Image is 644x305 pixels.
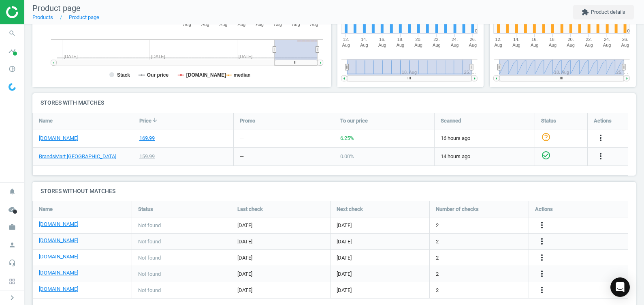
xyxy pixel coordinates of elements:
[4,26,20,41] i: search
[541,132,551,142] i: help_outline
[594,117,612,125] span: Actions
[2,292,22,303] button: chevron_right
[39,135,78,142] a: [DOMAIN_NAME]
[6,6,64,18] img: ajHJNr6hYgQAAAAASUVORK5CYII=
[183,22,191,27] tspan: Aug
[585,43,593,47] tspan: Aug
[337,287,352,294] span: [DATE]
[396,43,404,47] tspan: Aug
[39,253,78,260] a: [DOMAIN_NAME]
[237,287,324,294] span: [DATE]
[475,28,477,33] text: 0
[433,43,441,47] tspan: Aug
[451,43,459,47] tspan: Aug
[537,285,547,295] i: more_vert
[436,222,439,229] span: 2
[340,117,368,125] span: To our price
[201,22,209,27] tspan: Aug
[582,9,589,16] i: extension
[436,238,439,245] span: 2
[622,37,628,42] tspan: 26.
[537,220,547,231] button: more_vert
[337,238,352,245] span: [DATE]
[433,37,439,42] tspan: 22.
[541,117,556,125] span: Status
[337,254,352,262] span: [DATE]
[627,28,630,33] text: 0
[4,43,20,59] i: timeline
[256,22,264,27] tspan: Aug
[237,238,324,245] span: [DATE]
[39,237,78,244] a: [DOMAIN_NAME]
[39,153,116,160] a: BrandsMart [GEOGRAPHIC_DATA]
[32,3,81,13] span: Product page
[337,271,352,278] span: [DATE]
[39,206,53,213] span: Name
[310,22,318,27] tspan: Aug
[4,237,20,253] i: person
[139,117,151,125] span: Price
[237,271,324,278] span: [DATE]
[537,236,547,247] button: more_vert
[340,153,354,159] span: 0.00 %
[397,37,403,42] tspan: 18.
[237,254,324,262] span: [DATE]
[452,37,458,42] tspan: 24.
[436,206,479,213] span: Number of checks
[32,14,53,20] a: Products
[274,22,282,27] tspan: Aug
[4,255,20,271] i: headset_mic
[604,37,610,42] tspan: 24.
[151,117,158,123] i: arrow_downward
[39,269,78,277] a: [DOMAIN_NAME]
[531,43,539,47] tspan: Aug
[610,277,630,297] div: Open Intercom Messenger
[32,182,636,201] h4: Stores without matches
[39,286,78,293] a: [DOMAIN_NAME]
[147,72,169,78] tspan: Our price
[138,238,161,245] span: Not found
[343,37,349,42] tspan: 12.
[596,151,606,161] i: more_vert
[139,135,155,142] div: 169.99
[537,269,547,279] button: more_vert
[138,287,161,294] span: Not found
[537,220,547,230] i: more_vert
[436,254,439,262] span: 2
[436,271,439,278] span: 2
[621,43,629,47] tspan: Aug
[567,43,575,47] tspan: Aug
[186,72,226,78] tspan: [DOMAIN_NAME]
[436,287,439,294] span: 2
[292,22,300,27] tspan: Aug
[586,37,592,42] tspan: 22.
[337,222,352,229] span: [DATE]
[596,151,606,162] button: more_vert
[537,269,547,279] i: more_vert
[117,72,130,78] tspan: Stack
[237,206,263,213] span: Last check
[39,117,53,125] span: Name
[414,43,422,47] tspan: Aug
[568,37,574,42] tspan: 20.
[470,37,476,42] tspan: 26.
[441,135,529,142] span: 16 hours ago
[238,22,246,27] tspan: Aug
[535,206,553,213] span: Actions
[7,293,17,303] i: chevron_right
[537,253,547,263] button: more_vert
[549,43,557,47] tspan: Aug
[464,70,476,75] tspan: 25. …
[550,37,556,42] tspan: 18.
[531,37,537,42] tspan: 16.
[537,285,547,296] button: more_vert
[513,37,519,42] tspan: 14.
[138,254,161,262] span: Not found
[596,133,606,144] button: more_vert
[537,236,547,246] i: more_vert
[512,43,520,47] tspan: Aug
[379,37,385,42] tspan: 16.
[342,43,350,47] tspan: Aug
[139,153,155,160] div: 159.99
[537,253,547,262] i: more_vert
